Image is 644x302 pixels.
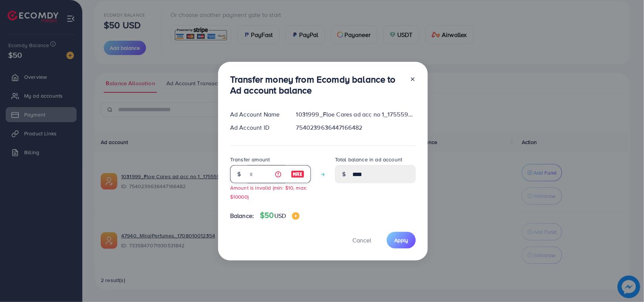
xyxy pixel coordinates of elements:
div: 1031999_Floe Cares ad acc no 1_1755598915786 [290,110,422,119]
h3: Transfer money from Ecomdy balance to Ad account balance [230,74,404,96]
button: Apply [387,232,416,248]
span: Balance: [230,212,254,220]
h4: $50 [260,211,300,220]
div: 7540239636447166482 [290,123,422,132]
img: image [291,170,304,179]
span: Cancel [352,236,371,244]
label: Transfer amount [230,156,270,163]
label: Total balance in ad account [335,156,402,163]
span: USD [274,212,286,220]
small: Amount is invalid (min: $10, max: $10000) [230,184,307,200]
button: Cancel [343,232,381,248]
span: Apply [394,236,408,244]
div: Ad Account ID [224,123,290,132]
div: Ad Account Name [224,110,290,119]
img: image [292,212,300,220]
